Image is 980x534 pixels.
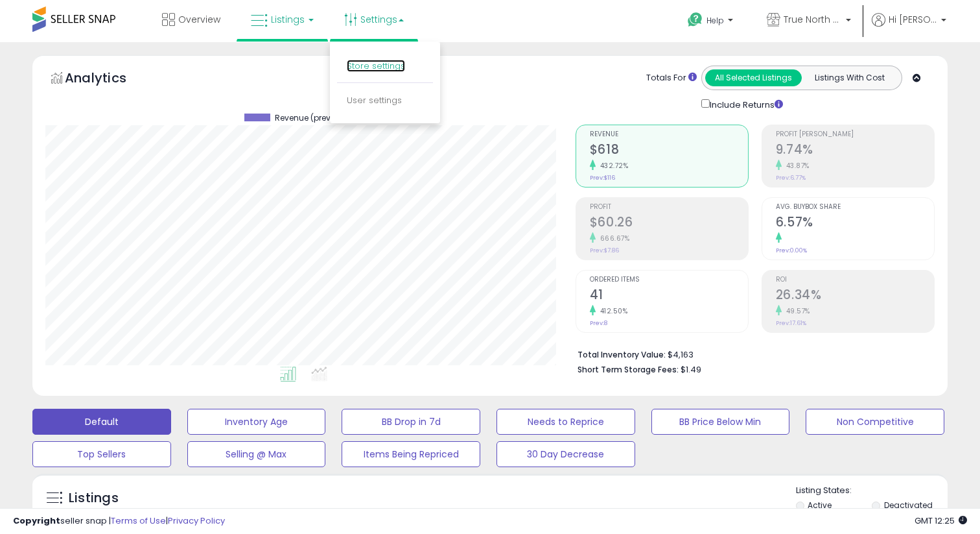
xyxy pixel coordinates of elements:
[590,215,748,232] h2: $60.26
[801,69,898,86] button: Listings With Cost
[776,174,806,182] small: Prev: 6.77%
[596,234,630,243] small: 666.67%
[782,161,810,171] small: 43.87%
[577,364,679,375] b: Short Term Storage Fees:
[681,363,701,376] span: $1.49
[889,13,937,26] span: Hi [PERSON_NAME]
[776,142,934,160] h2: 9.74%
[590,204,748,211] span: Profit
[577,349,666,360] b: Total Inventory Value:
[884,500,933,511] label: Deactivated
[776,276,934,284] span: ROI
[111,515,166,527] a: Terms of Use
[590,319,607,327] small: Prev: 8
[776,204,934,211] span: Avg. Buybox Share
[13,515,225,528] div: seller snap | |
[692,97,799,112] div: Include Returns
[646,72,697,84] div: Totals For
[776,215,934,232] h2: 6.57%
[65,69,152,90] h5: Analytics
[806,409,944,435] button: Non Competitive
[705,69,802,86] button: All Selected Listings
[187,441,326,467] button: Selling @ Max
[590,247,619,254] small: Prev: $7.86
[808,500,832,511] label: Active
[776,131,934,138] span: Profit [PERSON_NAME]
[782,306,810,316] small: 49.57%
[590,131,748,138] span: Revenue
[677,2,746,42] a: Help
[776,247,807,254] small: Prev: 0.00%
[590,142,748,160] h2: $618
[687,12,703,28] i: Get Help
[872,13,946,42] a: Hi [PERSON_NAME]
[776,287,934,305] h2: 26.34%
[596,306,628,316] small: 412.50%
[784,13,842,26] span: True North Supply & Co.
[32,441,171,467] button: Top Sellers
[496,409,635,435] button: Needs to Reprice
[347,94,402,106] a: User settings
[706,15,724,26] span: Help
[776,319,806,327] small: Prev: 17.61%
[342,409,480,435] button: BB Drop in 7d
[347,60,405,72] a: Store settings
[32,409,171,435] button: Default
[13,515,60,527] strong: Copyright
[651,409,790,435] button: BB Price Below Min
[271,13,305,26] span: Listings
[496,441,635,467] button: 30 Day Decrease
[577,346,925,361] li: $4,163
[187,409,326,435] button: Inventory Age
[590,174,615,182] small: Prev: $116
[69,489,119,507] h5: Listings
[275,114,334,123] span: Revenue (prev)
[596,161,629,171] small: 432.72%
[590,287,748,305] h2: 41
[590,276,748,284] span: Ordered Items
[178,13,220,26] span: Overview
[796,485,948,497] p: Listing States:
[915,515,967,527] span: 2025-08-16 12:25 GMT
[168,515,225,527] a: Privacy Policy
[342,441,480,467] button: Items Being Repriced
